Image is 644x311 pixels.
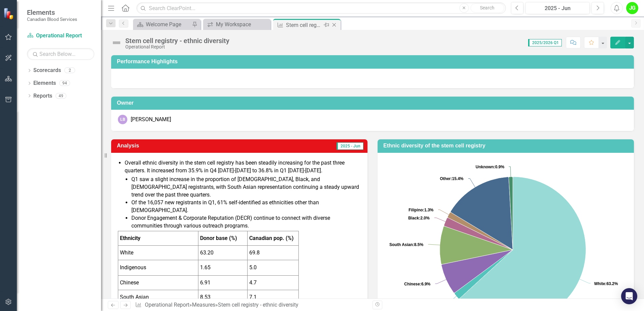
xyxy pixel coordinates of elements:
[200,264,211,271] span: 1.65
[336,142,363,150] span: 2025 - Jun
[205,20,269,29] a: My Workspace
[442,250,513,293] path: Chinese, 6.91.
[218,302,298,308] div: Stem cell registry - ethnic diversity
[249,294,257,300] span: 7.1
[440,176,452,181] tspan: Other:
[594,281,618,286] text: 63.2%
[200,235,237,241] strong: Donor base (%)
[131,176,361,199] li: Q1 saw a slight increase in the proportion of [DEMOGRAPHIC_DATA], Black, and [DEMOGRAPHIC_DATA] r...
[408,216,430,220] text: 2.0%
[404,282,421,286] tspan: Chinese:
[27,48,94,60] input: Search Below...
[621,288,637,304] div: Open Intercom Messenger
[56,93,66,99] div: 49
[440,226,513,264] path: South Asian, 8.53.
[408,216,420,220] tspan: Black:
[131,199,319,213] span: Of the 16,057 new registrants in Q1, 61% self-identified as ethnicities other than [DEMOGRAPHIC_D...
[404,282,430,286] text: 6.9%
[120,249,133,256] span: White
[200,294,211,300] span: 8.53
[454,250,513,299] path: Indigenous, 1.65.
[200,249,214,256] span: 63.20
[135,20,190,29] a: Welcome Page
[125,37,229,44] div: Stem cell registry - ethnic diversity
[125,44,229,49] div: Operational Report
[249,279,257,286] span: 4.7
[120,235,140,241] strong: Ethnicity
[27,16,77,22] small: Canadian Blood Services
[27,32,94,40] a: Operational Report
[448,212,513,250] path: Filipino, 1.34.
[27,8,77,16] span: Elements
[389,242,423,247] text: 8.5%
[216,20,269,29] div: My Workspace
[383,143,631,149] h3: Ethnic diversity of the stem cell registry
[409,208,424,212] tspan: Filipino:
[525,2,590,14] button: 2025 - Jun
[33,92,52,100] a: Reports
[136,2,506,14] input: Search ClearPoint...
[444,218,513,250] path: Black, 2.02.
[389,242,414,247] tspan: South Asian:
[145,302,189,308] a: Operational Report
[131,116,171,124] div: [PERSON_NAME]
[131,215,330,229] span: Donor Engagement & Corporate Reputation (DECR) continue to connect with diverse communities throu...
[117,100,631,106] h3: Owner
[286,21,322,29] div: Stem cell registry - ethnic diversity
[249,249,260,256] span: 69.8
[120,279,139,286] span: Chinese
[135,301,367,309] div: » »
[528,4,587,12] div: 2025 - Jun
[480,5,494,10] span: Search
[3,7,15,19] img: ClearPoint Strategy
[33,79,56,87] a: Elements
[59,80,70,86] div: 94
[118,115,127,124] div: LB
[626,2,638,14] button: JG
[146,20,190,29] div: Welcome Page
[440,176,463,181] text: 15.4%
[120,294,149,300] span: South Asian
[451,177,513,249] path: Other, 15.45.
[200,279,211,286] span: 6.91
[117,143,227,149] h3: Analysis
[594,281,607,286] tspan: White:
[476,165,505,169] text: 0.9%
[409,208,433,212] text: 1.3%
[111,37,122,48] img: Not Defined
[476,165,495,169] tspan: Unknown:
[33,67,61,74] a: Scorecards
[528,39,562,46] span: 2025/2026 Q1
[64,68,75,73] div: 2
[120,264,146,271] span: Indigenous
[471,3,504,13] button: Search
[192,302,215,308] a: Measures
[125,160,345,174] span: Overall ethnic diversity in the stem cell registry has been steadily increasing for the past thre...
[249,264,257,271] span: 5.0
[117,59,631,65] h3: Performance Highlights
[509,177,513,250] path: Unknown, 0.9.
[249,235,294,241] strong: Canadian pop. (%)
